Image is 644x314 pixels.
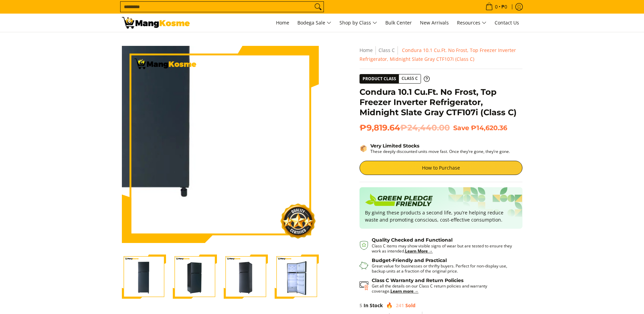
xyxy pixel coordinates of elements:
span: Save [453,124,469,132]
a: Resources [454,14,490,32]
nav: Breadcrumbs [360,46,522,64]
strong: Very Limited Stocks [370,143,419,149]
span: Bodega Sale [297,19,331,27]
p: These deeply discounted units move fast. Once they’re gone, they’re gone. [370,149,510,154]
a: Learn More → [405,248,433,254]
span: Resources [457,19,486,27]
img: Badge sustainability green pledge friendly [365,193,433,209]
span: ₱14,620.36 [471,124,507,132]
a: Home [360,47,373,53]
a: Shop by Class [336,14,381,32]
img: Condura 10.1 Cu.Ft. No Frost, Top Freezer Inverter Refrigerator, Midnight Slate Gray CTF107i (Cla... [122,46,319,243]
p: Class C items may show visible signs of wear but are tested to ensure they work as intended. [372,243,516,254]
a: Bulk Center [382,14,415,32]
a: Home [273,14,293,32]
span: ₱9,819.64 [360,123,450,133]
span: Product Class [360,74,399,83]
h1: Condura 10.1 Cu.Ft. No Frost, Top Freezer Inverter Refrigerator, Midnight Slate Gray CTF107i (Cla... [360,87,522,118]
strong: Budget-Friendly and Practical [372,257,447,263]
img: Condura 10.1 Cu.Ft. No Frost, Top Freezer Inverter Refrigerator, Midnight Slate Gray CTF107i (Cla... [173,255,217,299]
span: ₱0 [500,4,508,9]
span: • [483,3,509,11]
span: 0 [494,4,499,9]
span: Sold [405,302,416,309]
span: Shop by Class [339,19,377,27]
span: In Stock [364,302,383,309]
del: ₱24,440.00 [400,123,450,133]
p: By giving these products a second life, you’re helping reduce waste and promoting conscious, cost... [365,209,517,223]
img: Condura 10.1 Cu.Ft. No Frost, Top Freezer Inverter Refrigerator, Midnight Slate Gray CTF107i (Cla... [275,255,319,299]
span: New Arrivals [420,19,449,26]
a: Learn more → [390,288,419,294]
a: How to Purchase [360,161,522,175]
button: Search [313,2,324,12]
a: New Arrivals [417,14,452,32]
span: Condura 10.1 Cu.Ft. No Frost, Top Freezer Inverter Refrigerator, Midnight Slate Gray CTF107i (Cla... [360,47,516,62]
strong: Quality Checked and Functional [372,237,453,243]
p: Get all the details on our Class C return policies and warranty coverage. [372,283,516,294]
span: Class C [399,74,421,83]
strong: Class C Warranty and Return Policies [372,277,463,283]
nav: Main Menu [197,14,522,32]
span: Home [276,19,289,26]
img: Condura 10.1 Cu. Ft. Top Freezer Inverter Ref (Class C) l Mang Kosme [122,17,190,29]
a: Class C [379,47,395,53]
a: Bodega Sale [294,14,335,32]
img: Condura 10.1 Cu.Ft. No Frost, Top Freezer Inverter Refrigerator, Midnight Slate Gray CTF107i (Cla... [122,255,166,299]
a: Contact Us [491,14,522,32]
img: Condura 10.1 Cu.Ft. No Frost, Top Freezer Inverter Refrigerator, Midnight Slate Gray CTF107i (Cla... [224,255,268,299]
span: 5 [360,302,362,309]
span: Contact Us [495,19,519,26]
span: Bulk Center [385,19,412,26]
span: 241 [396,302,404,309]
p: Great value for businesses or thrifty buyers. Perfect for non-display use, backup units at a frac... [372,263,516,274]
a: Product Class Class C [360,74,430,84]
